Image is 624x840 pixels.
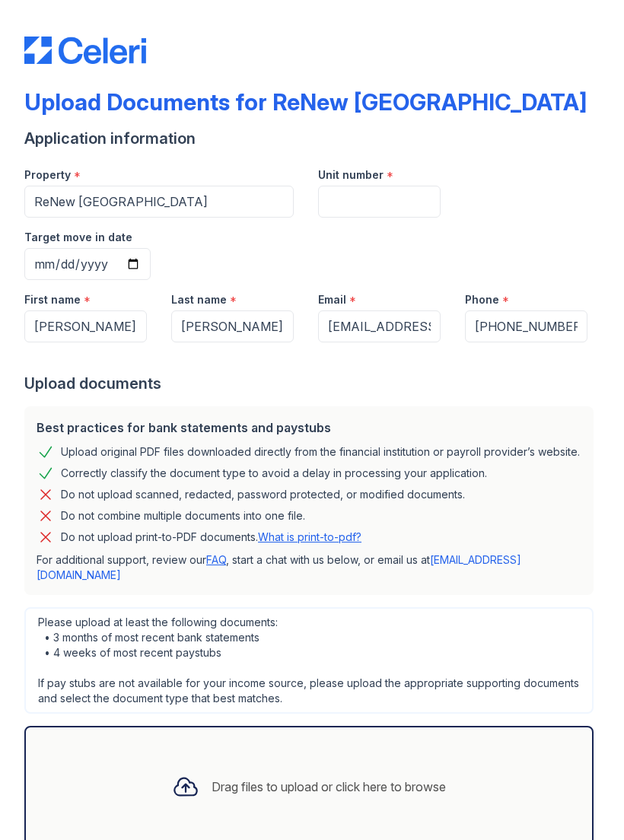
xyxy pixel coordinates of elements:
[24,607,594,714] div: Please upload at least the following documents: • 3 months of most recent bank statements • 4 wee...
[61,443,580,461] div: Upload original PDF files downloaded directly from the financial institution or payroll provider’...
[24,230,132,245] label: Target move in date
[24,88,587,116] div: Upload Documents for ReNew [GEOGRAPHIC_DATA]
[206,553,226,566] a: FAQ
[24,37,146,64] img: CE_Logo_Blue-a8612792a0a2168367f1c8372b55b34899dd931a85d93a1a3d3e32e68fde9ad4.png
[24,292,81,307] label: First name
[37,418,581,437] div: Best practices for bank statements and paystubs
[24,128,600,149] div: Application information
[318,167,384,183] label: Unit number
[61,485,465,504] div: Do not upload scanned, redacted, password protected, or modified documents.
[61,530,361,545] p: Do not upload print-to-PDF documents.
[24,167,71,183] label: Property
[37,553,521,581] a: [EMAIL_ADDRESS][DOMAIN_NAME]
[465,292,499,307] label: Phone
[258,530,361,543] a: What is print-to-pdf?
[212,778,446,796] div: Drag files to upload or click here to browse
[24,373,600,394] div: Upload documents
[37,552,581,583] p: For additional support, review our , start a chat with us below, or email us at
[61,507,305,525] div: Do not combine multiple documents into one file.
[171,292,227,307] label: Last name
[318,292,346,307] label: Email
[61,464,487,482] div: Correctly classify the document type to avoid a delay in processing your application.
